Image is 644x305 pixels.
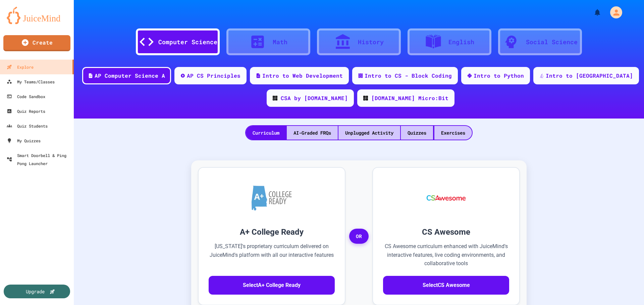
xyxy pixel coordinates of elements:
div: Social Science [526,37,578,47]
div: AP Computer Science A [95,72,165,80]
div: My Notifications [581,7,603,18]
iframe: chat widget [616,278,637,298]
div: Quizzes [401,126,433,140]
div: Math [273,37,287,47]
p: CS Awesome curriculum enhanced with JuiceMind's interactive features, live coding environments, a... [383,242,509,268]
div: Smart Doorbell & Ping Pong Launcher [7,151,71,167]
div: Unplugged Activity [338,126,400,140]
div: Intro to Web Development [262,72,343,80]
div: Computer Science [158,37,217,47]
div: AI-Graded FRQs [287,126,338,140]
div: [DOMAIN_NAME] Micro:Bit [371,94,448,102]
img: CS Awesome [420,178,473,218]
div: Explore [7,63,34,71]
div: Intro to CS - Block Coding [365,72,452,80]
iframe: chat widget [588,249,637,278]
div: My Teams/Classes [7,78,55,86]
span: OR [349,229,369,244]
div: History [358,37,384,47]
div: Quiz Students [7,122,48,130]
img: CODE_logo_RGB.png [363,96,368,100]
div: Intro to [GEOGRAPHIC_DATA] [546,72,633,80]
button: SelectCS Awesome [383,276,509,295]
h3: A+ College Ready [209,226,335,238]
div: Curriculum [246,126,286,140]
div: Intro to Python [474,72,524,80]
div: CSA by [DOMAIN_NAME] [281,94,348,102]
img: A+ College Ready [252,185,292,211]
a: Create [3,35,70,51]
p: [US_STATE]'s proprietary curriculum delivered on JuiceMind's platform with all our interactive fe... [209,242,335,268]
img: logo-orange.svg [7,7,67,24]
img: CODE_logo_RGB.png [273,96,277,100]
div: AP CS Principles [187,72,240,80]
h3: CS Awesome [383,226,509,238]
div: My Quizzes [7,137,41,145]
div: Quiz Reports [7,107,45,115]
div: English [448,37,474,47]
div: Upgrade [26,288,45,295]
button: SelectA+ College Ready [209,276,335,295]
div: Exercises [434,126,472,140]
div: My Account [603,5,624,20]
div: Code Sandbox [7,92,45,100]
